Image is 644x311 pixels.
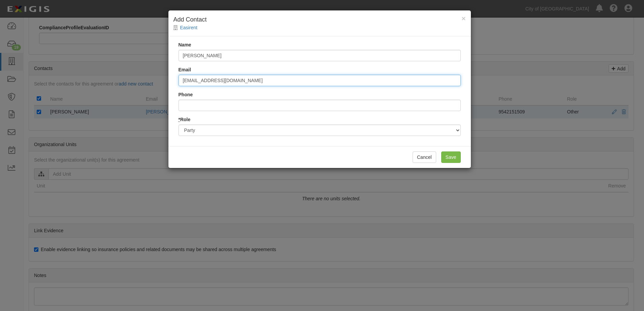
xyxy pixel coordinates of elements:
label: Role [179,116,191,123]
button: Cancel [413,151,436,163]
label: Email [179,66,191,73]
label: Phone [179,91,193,98]
label: Name [179,41,191,48]
input: Save [441,151,461,163]
abbr: required [179,117,180,122]
a: Easirent [180,25,197,30]
h4: Add Contact [173,15,466,24]
span: × [461,14,465,22]
button: Close [461,15,465,22]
